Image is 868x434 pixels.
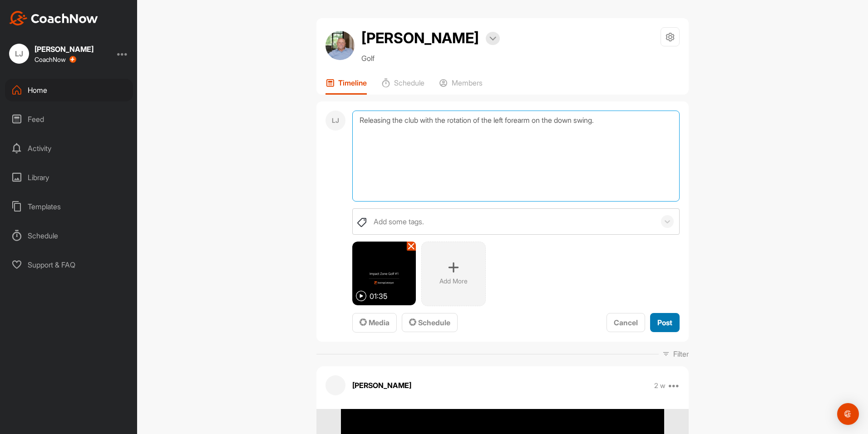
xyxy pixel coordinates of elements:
[614,318,638,327] span: Cancel
[5,253,133,276] div: Support & FAQ
[325,31,355,60] img: avatar
[370,291,387,302] p: 01:35
[9,44,29,64] div: LJ
[5,108,133,131] div: Feed
[673,348,689,359] p: Filter
[489,36,496,41] img: arrow-down
[650,313,680,333] button: Post
[9,11,98,25] img: CoachNow
[657,318,672,327] span: Post
[352,313,397,333] button: Media
[837,403,859,425] div: Open Intercom Messenger
[361,53,500,64] p: Golf
[352,380,411,391] p: [PERSON_NAME]
[439,277,468,286] p: Add More
[338,78,367,87] p: Timeline
[402,313,458,333] button: Schedule
[352,242,416,305] div: thumbnailplay01:35
[35,45,94,53] div: [PERSON_NAME]
[35,56,76,63] div: CoachNow
[360,318,390,327] span: Media
[325,111,345,131] div: LJ
[5,166,133,189] div: Library
[5,224,133,247] div: Schedule
[352,242,416,305] img: thumbnail
[5,195,133,218] div: Templates
[607,313,645,333] button: Cancel
[374,216,424,227] div: Add some tags.
[352,111,680,202] textarea: Releasing the club with the rotation of the left forearm on the down swing.
[5,137,133,160] div: Activity
[361,27,479,49] h2: [PERSON_NAME]
[654,381,666,390] p: 2 w
[409,318,450,327] span: Schedule
[5,79,133,101] div: Home
[394,78,424,87] p: Schedule
[356,291,366,301] img: play
[452,78,483,87] p: Members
